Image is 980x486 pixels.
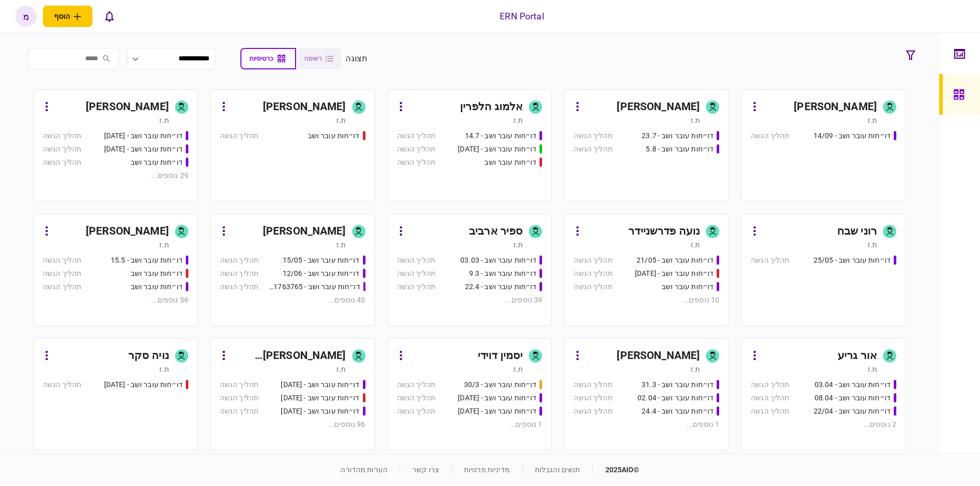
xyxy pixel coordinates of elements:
div: דו״חות עובר ושב - 22.4 [465,282,537,292]
a: [PERSON_NAME]ת.זדו״חות עובר ושב - 14/09תהליך הגשה [741,89,906,201]
div: דו״חות עובר ושב [131,157,183,168]
button: מ [15,6,37,27]
div: תהליך הגשה [574,268,612,279]
div: [PERSON_NAME] [263,99,346,115]
div: 1 נוספים ... [397,419,543,430]
div: תהליך הגשה [220,393,258,403]
div: 1 נוספים ... [574,419,719,430]
div: תהליך הגשה [397,379,435,390]
div: תצוגה [346,53,367,65]
a: נועה פדרשניידרת.זדו״חות עובר ושב - 21/05תהליך הגשהדו״חות עובר ושב - 03/06/25תהליך הגשהדו״חות עובר... [564,214,729,326]
div: דו״חות עובר ושב - 19/03/2025 [281,379,359,390]
div: ת.ז [691,115,700,125]
div: תהליך הגשה [43,268,81,279]
div: דו״חות עובר ושב - 03.03 [460,255,536,266]
a: ספיר ארביבת.זדו״חות עובר ושב - 03.03תהליך הגשהדו״חות עובר ושב - 9.3תהליך הגשהדו״חות עובר ושב - 22... [387,214,552,326]
div: תהליך הגשה [43,144,81,155]
div: דו״חות עובר ושב - 15/05 [283,255,360,266]
div: דו״חות עובר ושב - 22/04 [814,406,891,417]
a: [PERSON_NAME]ת.זדו״חות עובר ושב - 31.3תהליך הגשהדו״חות עובר ושב - 02.04תהליך הגשהדו״חות עובר ושב ... [564,338,729,450]
div: תהליך הגשה [397,131,435,141]
div: תהליך הגשה [574,131,612,141]
div: דו״חות עובר ושב - 5.8 [646,144,714,155]
div: תהליך הגשה [220,406,258,417]
div: תהליך הגשה [397,282,435,292]
div: [PERSON_NAME] [86,99,169,115]
div: תהליך הגשה [43,131,81,141]
button: כרטיסיות [240,48,296,69]
div: ת.ז [513,364,523,374]
div: 2 נוספים ... [751,419,896,430]
div: דו״חות עובר ושב [131,268,183,279]
div: תהליך הגשה [43,157,81,168]
div: © 2025 AIO [593,465,640,475]
div: ת.ז [336,364,346,374]
div: [PERSON_NAME] [PERSON_NAME] [232,348,346,364]
div: תהליך הגשה [43,255,81,266]
div: [PERSON_NAME] [794,99,877,115]
div: תהליך הגשה [43,282,81,292]
div: ת.ז [868,240,877,250]
div: דו״חות עובר ושב - 511763765 18/06 [268,282,360,292]
div: ERN Portal [500,10,544,23]
div: נועה פדרשניידר [628,223,700,240]
div: דו״חות עובר ושב - 25.06.25 [104,131,183,141]
div: ת.ז [336,240,346,250]
div: [PERSON_NAME] [86,223,169,240]
div: 56 נוספים ... [43,295,188,305]
div: ת.ז [691,240,700,250]
div: דו״חות עובר ושב - 03/06/25 [635,268,714,279]
div: דו״חות עובר ושב - 12/06 [283,268,360,279]
div: ת.ז [513,240,523,250]
div: דו״חות עובר ושב - 25/05 [814,255,891,266]
div: דו״חות עובר ושב - 15.07.25 [458,144,536,155]
div: דו״חות עובר ושב - 03.04 [815,379,891,390]
a: [PERSON_NAME]ת.זדו״חות עובר ושבתהליך הגשה [210,89,375,201]
div: דו״חות עובר ושב - 08.04 [815,393,891,403]
div: דו״חות עובר ושב - 24.4 [642,406,714,417]
div: [PERSON_NAME] [263,223,346,240]
div: תהליך הגשה [574,379,612,390]
a: [PERSON_NAME]ת.זדו״חות עובר ושב - 23.7תהליך הגשהדו״חות עובר ושב - 5.8תהליך הגשה [564,89,729,201]
div: 39 נוספים ... [397,295,543,305]
div: דו״חות עובר ושב - 14.7 [465,131,537,141]
div: תהליך הגשה [574,282,612,292]
div: ספיר ארביב [469,223,523,240]
div: תהליך הגשה [751,406,789,417]
div: ת.ז [513,115,523,125]
div: תהליך הגשה [397,144,435,155]
div: דו״חות עובר ושב - 02.04 [638,393,714,403]
div: ת.ז [159,240,168,250]
a: מדיניות פרטיות [464,466,510,474]
a: [PERSON_NAME]ת.זדו״חות עובר ושב - 25.06.25תהליך הגשהדו״חות עובר ושב - 26.06.25תהליך הגשהדו״חות עו... [33,89,198,201]
div: דו״חות עובר ושב - 14/09 [814,131,891,141]
div: תהליך הגשה [397,255,435,266]
a: רוני שבחת.זדו״חות עובר ושב - 25/05תהליך הגשה [741,214,906,326]
div: תהליך הגשה [574,144,612,155]
a: הערות מהדורה [340,466,387,474]
div: תהליך הגשה [751,131,789,141]
div: 96 נוספים ... [220,419,365,430]
div: אלמוג הלפרין [460,99,523,115]
div: [PERSON_NAME] [617,99,700,115]
div: דו״חות עובר ושב [131,282,183,292]
div: אור גריע [838,348,877,364]
div: דו״חות עובר ושב - 19.3.25 [281,406,359,417]
div: 40 נוספים ... [220,295,365,305]
div: [PERSON_NAME] [617,348,700,364]
div: דו״חות עובר ושב [484,157,536,168]
a: [PERSON_NAME]ת.זדו״חות עובר ושב - 15/05תהליך הגשהדו״חות עובר ושב - 12/06תהליך הגשהדו״חות עובר ושב... [210,214,375,326]
div: תהליך הגשה [220,131,258,141]
div: דו״חות עובר ושב - 31.08.25 [458,393,536,403]
div: תהליך הגשה [43,379,81,390]
div: דו״חות עובר ושב - 30/3 [464,379,537,390]
a: אלמוג הלפריןת.זדו״חות עובר ושב - 14.7תהליך הגשהדו״חות עובר ושב - 15.07.25תהליך הגשהדו״חות עובר וש... [387,89,552,201]
button: פתח תפריט להוספת לקוח [43,6,92,27]
a: נויה סקרת.זדו״חות עובר ושב - 19.03.2025תהליך הגשה [33,338,198,450]
div: תהליך הגשה [751,393,789,403]
button: רשימה [296,48,341,69]
div: יסמין דוידי [478,348,523,364]
div: תהליך הגשה [574,255,612,266]
div: דו״חות עובר ושב - 26.06.25 [104,144,183,155]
